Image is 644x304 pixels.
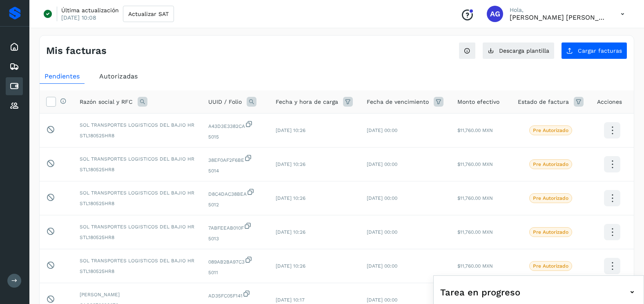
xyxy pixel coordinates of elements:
span: [DATE] 00:00 [367,229,397,235]
span: Cargar facturas [578,48,622,54]
span: STL180525HR8 [80,166,195,173]
span: [DATE] 00:00 [367,263,397,269]
span: AD35FC05F141 [208,290,263,300]
button: Actualizar SAT [123,6,174,22]
span: [DATE] 00:00 [367,161,397,167]
span: [PERSON_NAME] [80,291,195,298]
div: Proveedores [6,97,23,115]
span: 7ABFEEAB010F [208,222,263,232]
span: [DATE] 10:26 [276,127,305,133]
span: 5013 [208,235,263,242]
span: [DATE] 00:00 [367,195,397,201]
span: $11,760.00 MXN [457,127,493,133]
span: [DATE] 00:00 [367,127,397,133]
span: [DATE] 00:00 [367,297,397,303]
h4: Mis facturas [46,45,107,57]
span: [DATE] 10:26 [276,263,305,269]
span: STL180525HR8 [80,132,195,139]
span: SOL TRANSPORTES LOGISTICOS DEL BAJIO HR [80,121,195,129]
span: [DATE] 10:26 [276,195,305,201]
button: Descarga plantilla [482,42,555,59]
p: [DATE] 10:08 [61,14,96,21]
div: Tarea en progreso [440,282,637,302]
span: Monto efectivo [457,98,499,106]
span: $11,760.00 MXN [457,161,493,167]
span: Pendientes [45,72,80,80]
span: $11,760.00 MXN [457,229,493,235]
span: D8C4DAC38BEA [208,188,263,198]
span: STL180525HR8 [80,268,195,275]
span: UUID / Folio [208,98,242,106]
span: Fecha de vencimiento [367,98,429,106]
p: Abigail Gonzalez Leon [510,13,608,21]
span: Razón social y RFC [80,98,133,106]
div: Cuentas por pagar [6,77,23,95]
span: [DATE] 10:26 [276,161,305,167]
div: Embarques [6,58,23,76]
span: STL180525HR8 [80,234,195,241]
span: Tarea en progreso [440,286,520,299]
p: Pre Autorizado [533,127,568,133]
span: 5012 [208,201,263,208]
span: SOL TRANSPORTES LOGISTICOS DEL BAJIO HR [80,155,195,163]
span: Estado de factura [518,98,569,106]
div: Inicio [6,38,23,56]
p: Última actualización [61,7,119,14]
p: Hola, [510,7,608,13]
span: SOL TRANSPORTES LOGISTICOS DEL BAJIO HR [80,189,195,197]
p: Pre Autorizado [533,195,568,201]
span: Acciones [597,98,622,106]
span: Autorizadas [99,72,138,80]
span: Actualizar SAT [128,11,169,17]
span: 5015 [208,133,263,141]
p: Pre Autorizado [533,229,568,235]
span: 5011 [208,269,263,276]
span: 38EF0AF2F6BE [208,154,263,164]
span: $11,760.00 MXN [457,195,493,201]
p: Pre Autorizado [533,161,568,167]
span: 5014 [208,167,263,174]
span: Fecha y hora de carga [276,98,338,106]
p: Pre Autorizado [533,263,568,269]
span: STL180525HR8 [80,200,195,207]
span: [DATE] 10:26 [276,229,305,235]
button: Cargar facturas [561,42,627,59]
span: $11,760.00 MXN [457,263,493,269]
span: SOL TRANSPORTES LOGISTICOS DEL BAJIO HR [80,223,195,230]
span: [DATE] 10:17 [276,297,305,303]
span: Descarga plantilla [499,48,549,54]
span: A43D3E3382CA [208,120,263,130]
span: SOL TRANSPORTES LOGISTICOS DEL BAJIO HR [80,257,195,264]
span: 089AB2BA97C3 [208,256,263,266]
